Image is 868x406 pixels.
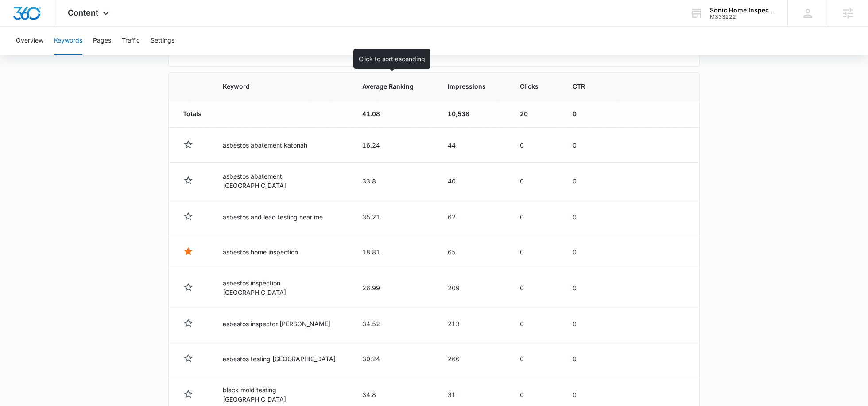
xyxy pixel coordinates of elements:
button: Settings [151,27,174,55]
td: 0 [509,199,562,234]
td: 0 [562,234,608,269]
td: 41.08 [352,100,437,128]
button: Pages [93,27,111,55]
td: 0 [562,199,608,234]
button: Keywords [54,27,82,55]
td: 65 [437,234,509,269]
td: 0 [509,341,562,376]
td: 44 [437,128,509,163]
td: 0 [509,128,562,163]
div: Click to sort ascending [353,49,430,69]
td: asbestos testing [GEOGRAPHIC_DATA] [212,341,352,376]
td: 0 [509,269,562,306]
td: 266 [437,341,509,376]
td: 0 [509,306,562,341]
span: Keyword [223,82,328,91]
span: Average Ranking [362,82,414,91]
td: asbestos home inspection [212,234,352,269]
td: 35.21 [352,199,437,234]
td: 0 [562,269,608,306]
td: 18.81 [352,234,437,269]
td: asbestos abatement [GEOGRAPHIC_DATA] [212,163,352,199]
td: 30.24 [352,341,437,376]
td: 62 [437,199,509,234]
td: 40 [437,163,509,199]
td: asbestos inspection [GEOGRAPHIC_DATA] [212,269,352,306]
td: 34.52 [352,306,437,341]
td: 0 [562,341,608,376]
div: account id [710,14,775,20]
td: 26.99 [352,269,437,306]
td: 10,538 [437,100,509,128]
span: Impressions [448,82,486,91]
td: 0 [562,163,608,199]
span: Content [68,8,98,17]
span: Clicks [520,82,539,91]
td: 20 [509,100,562,128]
div: account name [710,7,775,14]
td: asbestos abatement katonah [212,128,352,163]
button: Overview [16,27,43,55]
td: asbestos inspector [PERSON_NAME] [212,306,352,341]
td: 213 [437,306,509,341]
span: CTR [573,82,585,91]
td: 0 [509,163,562,199]
td: asbestos and lead testing near me [212,199,352,234]
td: 0 [562,128,608,163]
td: 16.24 [352,128,437,163]
td: 209 [437,269,509,306]
td: 0 [562,306,608,341]
button: Traffic [122,27,140,55]
td: 0 [509,234,562,269]
td: 0 [562,100,608,128]
td: Totals [169,100,212,128]
td: 33.8 [352,163,437,199]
